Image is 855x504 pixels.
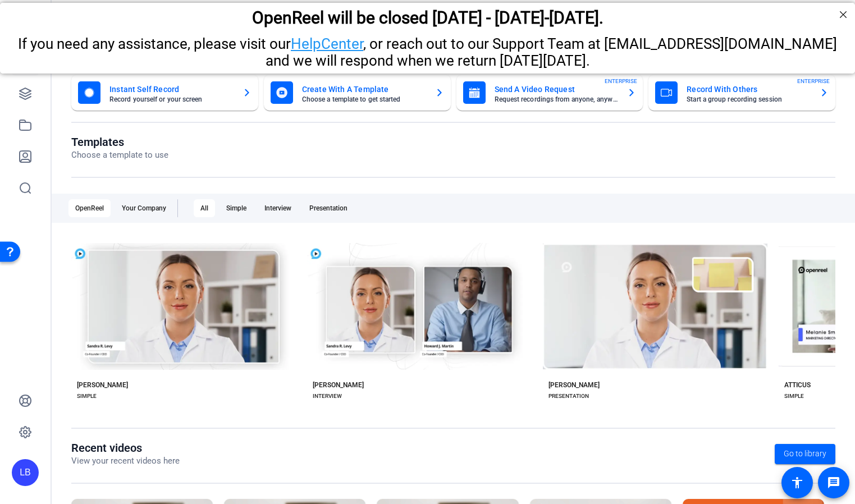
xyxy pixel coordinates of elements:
mat-card-subtitle: Record yourself or your screen [109,96,234,103]
button: Send A Video RequestRequest recordings from anyone, anywhereENTERPRISE [456,75,643,111]
span: Preview [PERSON_NAME] [389,315,465,322]
div: SIMPLE [77,392,97,401]
div: ATTICUS [784,381,811,390]
div: All [194,199,215,217]
span: Start with [PERSON_NAME] [386,283,468,290]
a: HelpCenter [291,33,363,49]
a: Go to library [775,444,835,464]
mat-icon: play_arrow [373,311,387,325]
p: Choose a template to use [71,149,168,162]
div: Simple [220,199,253,217]
button: Instant Self RecordRecord yourself or your screen [71,75,258,111]
mat-icon: check_circle [606,280,620,293]
div: INTERVIEW [313,392,342,401]
div: SIMPLE [784,392,804,401]
h1: Templates [71,135,168,149]
span: If you need any assistance, please visit our , or reach out to our Support Team at [EMAIL_ADDRESS... [18,33,837,66]
button: Create With A TemplateChoose a template to get started [264,75,451,111]
mat-card-title: Instant Self Record [109,83,234,96]
div: PRESENTATION [548,392,589,401]
mat-card-title: Create With A Template [302,83,426,96]
div: Interview [258,199,298,217]
div: Your Company [115,199,173,217]
mat-card-subtitle: Request recordings from anyone, anywhere [495,96,619,103]
span: Go to library [784,448,826,460]
mat-icon: play_arrow [609,311,623,325]
mat-icon: message [827,476,840,489]
span: Preview [PERSON_NAME] [153,315,230,322]
span: Start with [PERSON_NAME] [622,283,704,290]
span: ENTERPRISE [797,77,830,85]
div: OpenReel [68,199,111,217]
p: View your recent videos here [71,455,180,468]
div: LB [12,459,39,486]
mat-card-title: Send A Video Request [495,83,619,96]
mat-card-subtitle: Choose a template to get started [302,96,426,103]
mat-icon: play_arrow [138,311,151,325]
mat-card-title: Record With Others [687,83,811,96]
h1: Recent videos [71,441,180,455]
span: Start with [PERSON_NAME] [150,283,232,290]
mat-icon: check_circle [371,280,384,293]
div: [PERSON_NAME] [77,381,128,390]
mat-icon: check_circle [135,280,148,293]
span: ENTERPRISE [605,77,637,85]
div: [PERSON_NAME] [548,381,600,390]
mat-card-subtitle: Start a group recording session [687,96,811,103]
div: OpenReel will be closed [DATE] - [DATE]-[DATE]. [14,5,841,25]
span: Preview [PERSON_NAME] [625,315,701,322]
div: Presentation [303,199,354,217]
div: [PERSON_NAME] [313,381,364,390]
mat-icon: accessibility [790,476,804,489]
button: Record With OthersStart a group recording sessionENTERPRISE [648,75,835,111]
